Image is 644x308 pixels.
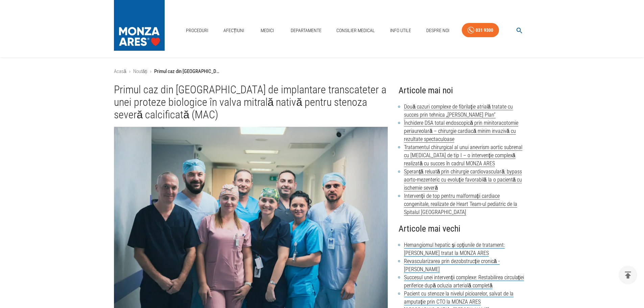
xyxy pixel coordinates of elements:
a: 031 9300 [462,23,499,38]
a: Închidere DSA total endoscopică prin minitoracotomie periaureolară – chirurgie cardiacă minim inv... [404,120,518,143]
button: delete [619,266,637,284]
a: Speranță reluată prin chirurgie cardiovasculară: bypass aorto-mezenteric cu evoluție favorabilă l... [404,168,522,191]
div: 031 9300 [476,26,493,34]
h1: Primul caz din [GEOGRAPHIC_DATA] de implantare transcateter a unei proteze biologice în valva mit... [114,84,388,121]
nav: breadcrumb [114,68,530,75]
a: Consilier Medical [334,24,378,38]
a: Departamente [288,24,324,38]
a: Despre Noi [424,24,452,38]
a: Medici [257,24,278,38]
h4: Articole mai noi [399,84,530,97]
p: Primul caz din [GEOGRAPHIC_DATA] de implantare transcateter a unei proteze biologice în valva mit... [154,68,222,75]
a: Tratamentul chirurgical al unui anevrism aortic subrenal cu [MEDICAL_DATA] de tip I – o intervenț... [404,144,522,167]
a: Două cazuri complexe de fibrilație atrială tratate cu succes prin tehnica „[PERSON_NAME] Plan” [404,103,513,118]
a: Afecțiuni [221,24,247,38]
h4: Articole mai vechi [399,222,530,236]
a: Succesul unei intervenții complexe: Restabilirea circulației periferice după ocluzia arterială co... [404,274,524,289]
a: Revascularizarea prin dezobstrucție cronică - [PERSON_NAME] [404,258,499,273]
a: Hemangiomul hepatic și opțiunile de tratament: [PERSON_NAME] tratat la MONZA ARES [404,242,504,257]
li: › [129,68,130,75]
a: Info Utile [387,24,414,38]
a: Acasă [114,68,126,74]
li: › [150,68,151,75]
a: Noutăți [133,68,148,74]
a: Proceduri [183,24,211,38]
a: Intervenții de top pentru malformații cardiace congenitale, realizate de Heart Team-ul pediatric ... [404,193,517,216]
